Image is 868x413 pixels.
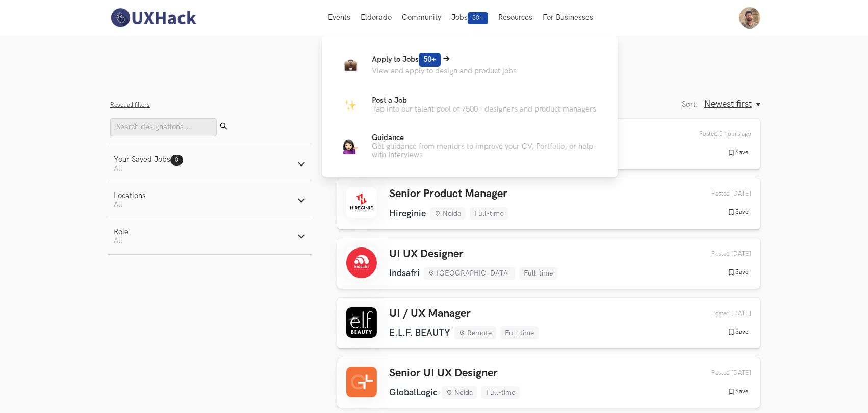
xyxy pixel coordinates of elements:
[687,369,751,377] div: 21st Sep
[175,156,178,164] span: 0
[724,387,751,396] button: Save
[114,200,122,209] span: All
[110,118,217,136] input: Search
[372,133,404,142] span: Guidance
[442,386,477,399] li: Noida
[114,191,146,200] div: Locations
[372,96,407,105] span: Post a Job
[389,268,420,279] li: Indsafri
[108,218,312,254] button: RoleAll
[687,190,751,198] div: 22nd Sep
[372,55,441,64] span: Apply to Jobs
[454,326,496,339] li: Remote
[337,357,760,408] a: Senior UI UX Designer GlobalLogic Noida Full-time Posted [DATE] Save
[724,268,751,277] button: Save
[724,327,751,337] button: Save
[344,58,357,71] img: Briefcase
[343,139,358,154] img: Guidance
[108,182,312,218] button: LocationsAll
[337,238,760,289] a: UI UX Designer Indsafri [GEOGRAPHIC_DATA] Full-time Posted [DATE] Save
[389,387,438,398] li: GlobalLogic
[337,298,760,348] a: UI / UX Manager E.L.F. BEAUTY Remote Full-time Posted [DATE] Save
[389,307,539,320] h3: UI / UX Manager
[724,148,751,157] button: Save
[114,228,129,236] div: Role
[372,67,517,75] p: View and apply to design and product jobs
[108,146,312,182] button: Your Saved Jobs0 All
[238,45,630,73] ul: Tabs Interface
[389,367,520,380] h3: Senior UI UX Designer
[500,326,539,339] li: Full-time
[389,187,508,201] h3: Senior Product Manager
[519,267,557,280] li: Full-time
[724,208,751,217] button: Save
[114,236,122,245] span: All
[470,207,508,220] li: Full-time
[424,267,515,280] li: [GEOGRAPHIC_DATA]
[108,7,198,29] img: UXHack-logo.png
[114,155,183,164] div: Your Saved Jobs
[114,164,122,173] span: All
[419,53,441,67] span: 50+
[338,52,601,76] a: BriefcaseApply to Jobs50+View and apply to design and product jobs
[468,12,488,24] span: 50+
[337,178,760,229] a: Senior Product Manager Hireginie Noida Full-time Posted [DATE] Save
[704,99,760,109] button: Newest first, Sort:
[481,386,520,399] li: Full-time
[682,100,698,109] label: Sort:
[739,7,760,29] img: Your profile pic
[389,247,557,261] h3: UI UX Designer
[687,250,751,258] div: 22nd Sep
[389,327,450,338] li: E.L.F. BEAUTY
[389,208,426,219] li: Hireginie
[344,99,357,112] img: Parking
[372,105,596,114] p: Tap into our talent pool of 7500+ designers and product managers
[338,133,601,159] a: GuidanceGuidanceGet guidance from mentors to improve your CV, Portfolio, or help with Interviews
[704,99,752,109] span: Newest first
[687,130,751,138] div: 23rd Sep
[372,142,601,159] p: Get guidance from mentors to improve your CV, Portfolio, or help with Interviews
[430,207,466,220] li: Noida
[110,101,150,109] button: Reset all filters
[687,310,751,317] div: 21st Sep
[338,93,601,117] a: ParkingPost a JobTap into our talent pool of 7500+ designers and product managers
